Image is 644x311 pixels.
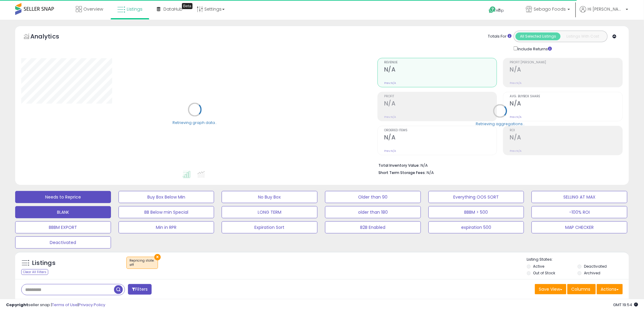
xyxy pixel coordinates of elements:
[533,264,545,269] label: Active
[6,302,28,308] strong: Copyright
[428,221,524,233] button: expiration 500
[325,221,421,233] button: B2B Enabled
[79,302,105,308] a: Privacy Policy
[83,6,103,12] span: Overview
[534,6,566,12] span: Sebago Foods
[588,6,624,12] span: Hi [PERSON_NAME]
[21,269,48,275] div: Clear All Filters
[428,206,524,218] button: BBBM > 500
[15,206,111,218] button: BLANK
[163,6,183,12] span: DataHub
[509,45,559,52] div: Include Returns
[222,206,317,218] button: LONG TERM
[532,206,627,218] button: -100% ROI
[32,259,55,267] h5: Listings
[515,32,561,40] button: All Selected Listings
[527,257,629,263] p: Listing States:
[428,191,524,203] button: Everything OOS SORT
[6,302,105,308] div: seller snap | |
[613,302,638,308] span: 2025-10-9 19:54 GMT
[532,221,627,233] button: MAP CHECKER
[52,302,78,308] a: Terms of Use
[130,258,155,267] span: Repricing state :
[15,191,111,203] button: Needs to Reprice
[571,286,590,292] span: Columns
[476,121,525,127] div: Retrieving aggregations..
[222,221,317,233] button: Expiration Sort
[173,120,217,125] div: Retrieving graph data..
[532,191,627,203] button: SELLING AT MAX
[560,32,605,40] button: Listings With Cost
[597,284,623,294] button: Actions
[119,206,214,218] button: BB Below min Special
[584,270,601,276] label: Archived
[325,206,421,218] button: older than 180
[154,254,161,260] button: ×
[128,284,152,295] button: Filters
[15,221,111,233] button: BBBM EXPORT
[484,2,516,20] a: Help
[130,263,155,267] div: off
[496,8,504,13] span: Help
[119,191,214,203] button: Buy Box Below Min
[325,191,421,203] button: Older than 90
[222,191,317,203] button: No Buy Box
[182,3,193,9] div: Tooltip anchor
[15,236,111,249] button: Deactivated
[535,284,566,294] button: Save View
[30,32,71,42] h5: Analytics
[488,34,512,39] div: Totals For
[584,264,607,269] label: Deactivated
[567,284,596,294] button: Columns
[119,221,214,233] button: Min in RPR
[533,270,555,276] label: Out of Stock
[127,6,143,12] span: Listings
[488,6,496,14] i: Get Help
[580,6,628,20] a: Hi [PERSON_NAME]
